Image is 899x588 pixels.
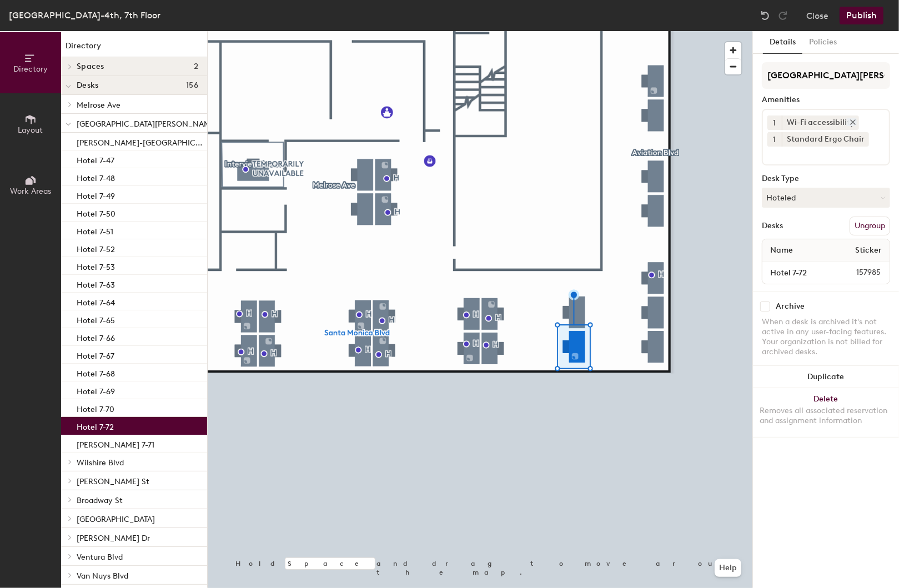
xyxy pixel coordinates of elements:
[782,132,869,147] div: Standard Ergo Chair
[18,125,43,135] span: Layout
[774,117,776,129] span: 1
[77,259,115,272] p: Hotel 7-53
[765,240,798,260] span: Name
[77,458,124,468] span: Wilshire Blvd
[77,437,154,450] p: [PERSON_NAME] 7-71
[9,8,160,22] div: [GEOGRAPHIC_DATA]-4th, 7th Floor
[776,302,805,311] div: Archive
[77,135,205,148] p: [PERSON_NAME]-[GEOGRAPHIC_DATA] 7-46
[762,96,890,104] div: Amenities
[760,10,771,21] img: Undo
[13,64,48,74] span: Directory
[77,170,115,183] p: Hotel 7-48
[840,7,883,24] button: Publish
[77,313,115,325] p: Hotel 7-65
[767,115,782,130] button: 1
[830,267,887,279] span: 157985
[850,217,890,235] button: Ungroup
[774,134,776,145] span: 1
[77,348,114,361] p: Hotel 7-67
[763,31,802,54] button: Details
[77,477,149,486] span: [PERSON_NAME] St
[782,115,859,130] div: Wi-Fi accessibility
[77,534,150,543] span: [PERSON_NAME] Dr
[765,265,830,280] input: Unnamed desk
[762,317,890,357] div: When a desk is archived it's not active in any user-facing features. Your organization is not bil...
[77,81,98,90] span: Desks
[762,188,890,208] button: Hoteled
[77,277,115,290] p: Hotel 7-63
[77,366,115,379] p: Hotel 7-68
[762,222,783,230] div: Desks
[77,188,115,201] p: Hotel 7-49
[77,384,115,396] p: Hotel 7-69
[77,119,218,129] span: [GEOGRAPHIC_DATA][PERSON_NAME]
[77,552,123,562] span: Ventura Blvd
[806,7,828,24] button: Close
[77,515,155,524] span: [GEOGRAPHIC_DATA]
[77,571,128,581] span: Van Nuys Blvd
[186,81,198,90] span: 156
[194,62,198,71] span: 2
[760,406,892,426] div: Removes all associated reservation and assignment information
[61,40,207,57] h1: Directory
[767,132,782,147] button: 1
[77,62,104,71] span: Spaces
[753,366,899,388] button: Duplicate
[10,187,51,196] span: Work Areas
[77,330,115,343] p: Hotel 7-66
[77,224,113,237] p: Hotel 7-51
[802,31,843,54] button: Policies
[777,10,788,21] img: Redo
[850,240,887,260] span: Sticker
[715,559,741,577] button: Help
[77,100,120,110] span: Melrose Ave
[77,401,114,414] p: Hotel 7-70
[77,419,114,432] p: Hotel 7-72
[77,242,115,254] p: Hotel 7-52
[77,153,114,165] p: Hotel 7-47
[77,206,115,219] p: Hotel 7-50
[77,295,115,308] p: Hotel 7-64
[753,388,899,437] button: DeleteRemoves all associated reservation and assignment information
[77,496,123,505] span: Broadway St
[762,174,890,183] div: Desk Type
